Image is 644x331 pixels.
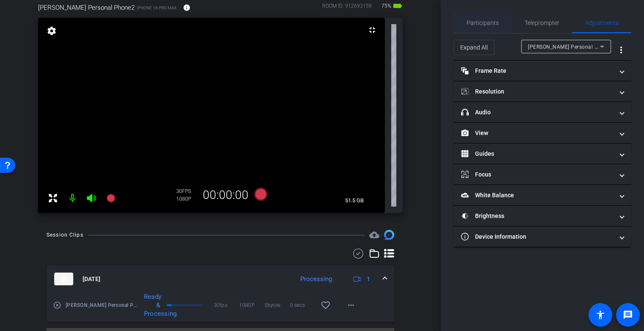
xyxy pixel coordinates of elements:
mat-panel-title: Frame Rate [461,66,614,75]
span: 1080P [239,301,265,309]
mat-expansion-panel-header: Brightness [453,206,631,226]
span: Adjustments [585,20,619,26]
span: [PERSON_NAME] Personal Phone2-Test Take 1-2025-09-03-11-57-14-879-0 [66,301,140,309]
mat-icon: message [623,310,633,320]
mat-expansion-panel-header: Resolution [453,81,631,102]
span: Expand All [460,39,488,55]
mat-icon: settings [46,26,58,36]
span: Teleprompter [525,20,559,26]
span: iPhone 16 Pro Max [137,5,177,11]
mat-panel-title: Audio [461,108,614,117]
div: Ready & Processing [140,292,164,318]
mat-expansion-panel-header: Device Information [453,226,631,247]
span: 30fps [214,301,239,309]
span: FPS [182,188,191,194]
mat-icon: accessibility [595,310,605,320]
mat-expansion-panel-header: Audio [453,102,631,122]
span: [PERSON_NAME] Personal Phone2 [38,3,135,12]
span: [PERSON_NAME] Personal Phone2 [528,43,614,50]
mat-expansion-panel-header: Focus [453,164,631,185]
div: 00:00:00 [197,188,254,202]
span: 0 secs [290,301,315,309]
div: thumb-nail[DATE]Processing1 [47,292,394,322]
button: More Options for Adjustments Panel [611,40,631,60]
div: 30 [176,188,197,195]
span: [DATE] [83,275,100,284]
mat-icon: favorite_border [321,300,331,310]
span: 0bytes [265,301,290,309]
div: 1080P [176,196,197,202]
mat-expansion-panel-header: White Balance [453,185,631,205]
img: Session clips [384,230,394,240]
img: thumb-nail [54,273,73,285]
mat-icon: more_horiz [346,300,356,310]
mat-icon: play_circle_outline [53,301,61,309]
div: Session Clips [47,231,83,239]
mat-panel-title: View [461,129,614,138]
mat-icon: cloud_upload [369,230,379,240]
mat-panel-title: Resolution [461,87,614,96]
mat-panel-title: White Balance [461,191,614,200]
span: Destinations for your clips [369,230,379,240]
mat-icon: battery_std [392,1,403,11]
span: Participants [467,20,499,26]
mat-panel-title: Guides [461,149,614,158]
button: Expand All [453,40,495,55]
div: ROOM ID: 912693159 [322,2,372,14]
span: 1 [367,275,370,284]
mat-expansion-panel-header: thumb-nail[DATE]Processing1 [47,265,394,292]
mat-panel-title: Brightness [461,212,614,221]
div: Processing [296,274,336,284]
mat-expansion-panel-header: View [453,123,631,143]
mat-icon: info [183,4,191,11]
mat-expansion-panel-header: Frame Rate [453,61,631,81]
mat-icon: more_vert [616,45,626,55]
mat-icon: fullscreen_exit [367,25,377,35]
mat-expansion-panel-header: Guides [453,143,631,164]
span: 51.5 GB [342,196,367,206]
mat-panel-title: Focus [461,170,614,179]
mat-panel-title: Device Information [461,232,614,241]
